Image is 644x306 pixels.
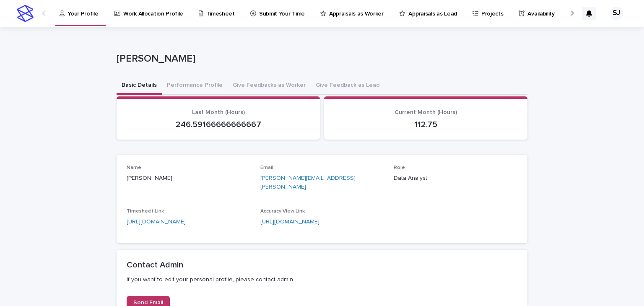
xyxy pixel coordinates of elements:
span: Accuracy View Link [260,209,305,214]
span: Role [394,165,405,170]
span: Timesheet Link [127,209,164,214]
button: Performance Profile [162,77,228,95]
a: [PERSON_NAME][EMAIL_ADDRESS][PERSON_NAME] [260,175,356,190]
button: Give Feedbacks as Worker [228,77,311,95]
button: Give Feedback as Lead [311,77,384,95]
p: Data Analyst [394,174,517,183]
p: 246.59166666666667 [127,119,310,130]
h2: Contact Admin [127,260,517,270]
span: Current Month (Hours) [395,109,457,115]
p: If you want to edit your personal profile, please contact admin. [127,276,517,283]
span: Send Email [133,300,163,306]
span: Name [127,165,141,170]
p: 112.75 [334,119,517,130]
a: [URL][DOMAIN_NAME] [127,219,186,225]
span: Email [260,165,273,170]
p: [PERSON_NAME] [127,174,250,183]
span: Last Month (Hours) [192,109,245,115]
img: stacker-logo-s-only.png [17,5,34,22]
a: [URL][DOMAIN_NAME] [260,219,319,225]
p: [PERSON_NAME] [117,53,524,65]
div: SJ [610,7,623,20]
button: Basic Details [117,77,162,95]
